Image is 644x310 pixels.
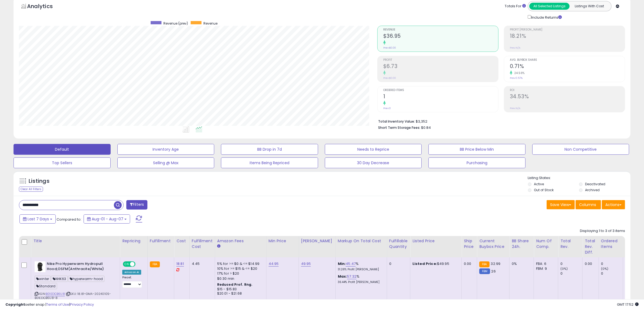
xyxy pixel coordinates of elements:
span: Compared to: [57,217,81,222]
span: Columns [579,202,596,207]
div: Fulfillable Quantity [389,238,408,250]
div: % [338,274,383,284]
span: Profit [383,59,498,62]
span: 2025-08-15 17:52 GMT [617,302,639,307]
div: Include Returns [524,14,568,20]
div: Fulfillment [150,238,172,244]
small: FBM [479,268,490,274]
b: Max: [338,274,347,279]
div: FBM: 9 [536,266,554,271]
span: $0.84 [421,125,431,130]
a: Terms of Use [46,302,69,307]
small: (0%) [601,267,609,271]
div: FBA: 6 [536,261,554,266]
span: Revenue [203,21,217,26]
button: Filters [126,200,147,210]
small: Prev: $0.00 [383,76,396,80]
div: BB Share 24h. [512,238,531,250]
p: Listing States: [528,176,630,181]
button: 30 Day Decrease [325,157,422,168]
div: 17% for > $20 [217,271,262,276]
div: Num of Comp. [536,238,556,250]
div: Total Rev. Diff. [585,238,596,255]
label: Out of Stock [534,188,554,192]
div: Clear All Filters [19,187,43,192]
h2: 0.71% [510,63,625,70]
button: Save View [547,200,575,209]
button: BB Price Below Min [428,144,526,155]
button: Last 7 Days [19,214,56,224]
button: Top Sellers [14,157,111,168]
h2: 1 [383,93,498,101]
b: Min: [338,261,346,266]
p: 36.44% Profit [PERSON_NAME] [338,280,383,284]
button: Inventory Age [117,144,214,155]
button: Aug-01 - Aug-07 [84,214,130,224]
button: Needs to Reprice [325,144,422,155]
small: Prev: $0.00 [383,46,396,49]
small: 24.56% [512,71,525,75]
span: Revenue [383,28,498,31]
small: Amazon Fees. [217,244,220,249]
small: (0%) [560,267,568,271]
div: Displaying 1 to 3 of 3 items [580,228,625,234]
h2: 34.53% [510,93,625,101]
div: Markup on Total Cost [338,238,385,244]
a: 44.95 [269,261,279,267]
div: [PERSON_NAME] [301,238,333,244]
div: 10% for >= $15 & <= $20 [217,266,262,271]
div: $20.01 - $21.68 [217,291,262,296]
div: 0 [560,271,582,276]
div: Total Rev. [560,238,580,250]
button: Columns [576,200,601,209]
small: FBA [479,261,489,267]
h2: $36.95 [383,33,498,40]
div: 5% for >= $0 & <= $14.99 [217,261,262,266]
div: 0% [512,261,530,266]
b: Nike Pro Hyperwarm Hydropull Hood,OSFM(Anthracite/White) [47,261,113,273]
b: Reduced Prof. Rng. [217,282,253,287]
b: Listed Price: [412,261,437,266]
span: Profit [PERSON_NAME] [510,28,625,31]
button: BB Drop in 7d [221,144,318,155]
th: The percentage added to the cost of goods (COGS) that forms the calculator for Min & Max prices. [335,236,387,257]
button: All Selected Listings [529,3,570,10]
span: Standard [35,283,57,289]
div: Amazon AI [122,270,141,275]
div: $49.95 [412,261,457,266]
span: ROI [510,89,625,92]
li: $3,352 [378,118,621,124]
button: Selling @ Max [117,157,214,168]
div: Title [33,238,118,244]
div: 0.00 [585,261,595,266]
small: FBA [150,261,160,267]
div: Current Buybox Price [479,238,507,250]
div: $15 - $15.83 [217,287,262,292]
span: winter [35,276,51,282]
button: Default [14,144,111,155]
div: Amazon Fees [217,238,264,244]
span: Avg. Buybox Share [510,59,625,62]
a: 18.81 [176,261,184,267]
span: 26 [491,269,496,274]
div: 4.45 [192,261,211,266]
a: B01EDCB6U8 [46,292,65,296]
div: Repricing [122,238,145,244]
span: Ordered Items [383,89,498,92]
h2: $6.73 [383,63,498,70]
span: ON [123,262,130,267]
div: Cost [176,238,187,244]
h5: Listings [29,177,49,185]
span: NHK63 [51,276,68,282]
div: 0.00 [464,261,473,266]
span: OFF [135,262,143,267]
div: Preset: [122,276,143,288]
strong: Copyright [5,302,25,307]
div: 0 [560,261,582,266]
a: 45.47 [346,261,356,267]
div: Ordered Items [601,238,621,250]
button: Purchasing [428,157,526,168]
div: Min Price [269,238,296,244]
div: Listed Price [412,238,459,244]
button: Items Being Repriced [221,157,318,168]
